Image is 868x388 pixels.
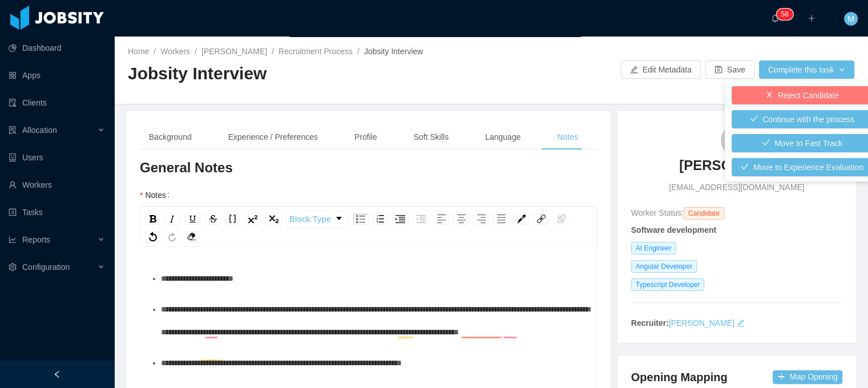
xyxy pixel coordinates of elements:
a: icon: pie-chartDashboard [9,37,105,59]
div: rdw-textalign-control [431,211,511,228]
div: Center [454,213,469,225]
span: Reports [22,235,50,244]
div: rdw-toolbar [140,207,597,246]
sup: 58 [776,9,793,20]
h3: General Notes [140,159,597,177]
div: Unlink [554,213,569,225]
span: / [272,47,274,56]
a: Home [128,47,149,56]
div: Notes [548,124,587,150]
strong: Recruiter: [631,318,669,328]
div: Italic [164,213,180,225]
a: [PERSON_NAME] [201,47,267,56]
div: Monospace [225,213,240,225]
div: Outdent [413,213,429,225]
div: Soft Skills [405,124,458,150]
div: rdw-inline-control [143,211,284,228]
p: 5 [781,9,785,20]
h3: [PERSON_NAME] [679,156,794,175]
span: / [154,47,156,56]
label: Notes [140,191,174,200]
div: rdw-history-control [143,231,181,242]
span: Block Type [289,208,331,231]
span: Jobsity Interview [364,47,423,56]
a: icon: appstoreApps [9,64,105,87]
div: Justify [494,213,509,225]
div: rdw-color-picker [511,211,531,228]
button: Complete this taskicon: down [759,60,854,79]
i: icon: bell [771,14,779,22]
span: AI Engineer [631,242,676,254]
i: icon: edit [737,319,745,327]
div: Bold [146,213,160,225]
a: Workers [160,47,190,56]
span: / [357,47,360,56]
div: rdw-list-control [350,211,431,228]
h4: Opening Mapping [631,369,728,385]
a: icon: userWorkers [9,173,105,196]
a: icon: robotUsers [9,146,105,169]
div: Superscript [244,213,261,225]
span: Allocation [22,126,57,135]
i: icon: solution [9,126,17,134]
div: Undo [146,231,160,242]
a: [PERSON_NAME] [679,156,794,181]
div: Left [434,213,449,225]
span: Worker Status: [631,208,684,217]
div: rdw-remove-control [181,231,201,242]
i: icon: plus [808,14,815,22]
a: Recruitment Process [278,47,353,56]
div: Strikethrough [205,213,221,225]
a: icon: profileTasks [9,201,105,224]
strong: Software development [631,225,716,235]
div: Unordered [353,213,369,225]
div: Underline [185,213,201,225]
h2: Jobsity Interview [128,62,491,86]
div: Remove [184,231,199,242]
button: icon: editEdit Metadata [621,60,701,79]
a: Block Type [286,211,348,227]
span: Angular Developer [631,260,697,273]
p: 8 [785,9,789,20]
div: rdw-dropdown [286,211,349,228]
button: icon: plusMap Opening [773,370,842,384]
span: [EMAIL_ADDRESS][DOMAIN_NAME] [669,181,804,193]
div: rdw-link-control [531,211,571,228]
div: rdw-block-control [284,211,350,228]
div: Background [140,124,201,150]
div: Subscript [265,213,282,225]
div: Right [474,213,489,225]
i: icon: setting [9,263,17,271]
span: Configuration [22,262,70,272]
div: Indent [392,213,409,225]
a: [PERSON_NAME] [669,318,734,328]
i: icon: line-chart [9,236,17,244]
span: / [195,47,197,56]
button: icon: saveSave [705,60,754,79]
div: Link [534,213,549,225]
div: Ordered [373,213,387,225]
div: Experience / Preferences [219,124,327,150]
div: Language [476,124,530,150]
div: Profile [345,124,386,150]
div: Redo [165,231,179,242]
span: Candidate [684,207,724,220]
a: icon: auditClients [9,91,105,114]
span: Typescript Developer [631,278,705,291]
span: M [847,12,854,26]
